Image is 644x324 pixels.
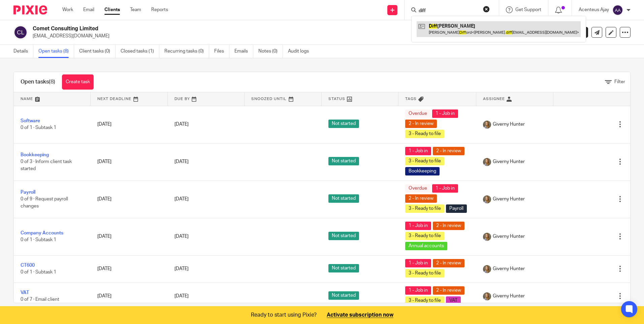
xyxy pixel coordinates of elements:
span: Bookkeeping [405,167,440,175]
span: Payroll [446,204,467,213]
a: Email [83,6,94,13]
span: [DATE] [174,159,189,164]
td: [DATE] [91,283,167,310]
span: Not started [328,232,359,240]
img: GH%20LinkedIn%20Photo.jpg [483,158,491,166]
a: Open tasks (8) [38,45,74,58]
span: [DATE] [174,294,189,298]
td: [DATE] [91,106,167,143]
span: Giverny Hunter [493,233,525,240]
span: Tags [405,97,417,101]
span: (8) [49,79,55,85]
span: Status [328,97,345,101]
span: Overdue [405,109,430,118]
p: [EMAIL_ADDRESS][DOMAIN_NAME] [33,33,539,39]
span: Giverny Hunter [493,293,525,299]
span: VAT [446,296,461,305]
p: Acenteus Ajay [579,6,609,13]
img: GH%20LinkedIn%20Photo.jpg [483,292,491,300]
a: Emails [234,45,253,58]
h2: Comet Consulting Limited [33,25,438,32]
span: [DATE] [174,266,189,271]
a: Software [21,119,40,123]
span: 3 - Ready to file [405,157,444,165]
span: 3 - Ready to file [405,296,444,305]
a: Team [130,6,141,13]
span: [DATE] [174,197,189,201]
a: Details [13,45,33,58]
span: 0 of 1 · Subtask 1 [21,238,56,242]
span: Not started [328,291,359,300]
span: 2 - In review [433,259,464,267]
a: Files [214,45,229,58]
a: Closed tasks (1) [121,45,159,58]
span: Giverny Hunter [493,158,525,165]
a: VAT [21,290,29,295]
span: 2 - In review [433,286,464,295]
a: CT600 [21,263,35,268]
img: svg%3E [13,25,28,39]
span: Not started [328,120,359,128]
td: [DATE] [91,218,167,255]
span: 0 of 9 · Request payroll changes [21,197,68,208]
a: Notes (0) [258,45,283,58]
span: 2 - In review [405,194,437,203]
span: Giverny Hunter [493,196,525,202]
span: 1 - Job in [405,147,431,155]
span: Not started [328,157,359,165]
span: [DATE] [174,122,189,127]
a: Recurring tasks (0) [164,45,209,58]
td: [DATE] [91,143,167,181]
span: Snoozed Until [251,97,287,101]
span: 1 - Job in [405,222,431,230]
input: Search [418,8,479,14]
img: Pixie [13,5,47,14]
a: Clients [104,6,120,13]
span: 2 - In review [433,147,464,155]
span: Annual accounts [405,242,447,250]
span: 0 of 1 · Subtask 1 [21,270,56,275]
span: [DATE] [174,234,189,239]
img: GH%20LinkedIn%20Photo.jpg [483,195,491,203]
span: 1 - Job in [432,184,458,193]
span: Not started [328,194,359,203]
span: Overdue [405,184,430,193]
a: Reports [151,6,168,13]
img: svg%3E [612,5,623,15]
span: Filter [614,79,625,84]
a: Audit logs [288,45,314,58]
button: Clear [483,6,490,12]
h1: Open tasks [21,78,55,86]
td: [DATE] [91,181,167,218]
span: 0 of 7 · Email client [21,297,59,302]
span: 3 - Ready to file [405,130,444,138]
span: 2 - In review [433,222,464,230]
a: Client tasks (0) [79,45,116,58]
td: [DATE] [91,255,167,283]
span: 1 - Job in [405,259,431,267]
a: Payroll [21,190,35,195]
a: Company Accounts [21,231,63,235]
img: GH%20LinkedIn%20Photo.jpg [483,121,491,129]
span: 3 - Ready to file [405,204,444,213]
span: Not started [328,264,359,272]
span: Giverny Hunter [493,121,525,128]
a: Bookkeeping [21,153,49,157]
span: Get Support [515,7,541,12]
span: 0 of 3 · Inform client task started [21,159,72,171]
img: GH%20LinkedIn%20Photo.jpg [483,233,491,241]
span: 0 of 1 · Subtask 1 [21,126,56,130]
span: 3 - Ready to file [405,232,444,240]
a: Create task [62,74,94,90]
a: Work [62,6,73,13]
span: 2 - In review [405,120,437,128]
span: Giverny Hunter [493,265,525,272]
img: GH%20LinkedIn%20Photo.jpg [483,265,491,273]
span: 1 - Job in [432,109,458,118]
span: 3 - Ready to file [405,269,444,278]
span: 1 - Job in [405,286,431,295]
